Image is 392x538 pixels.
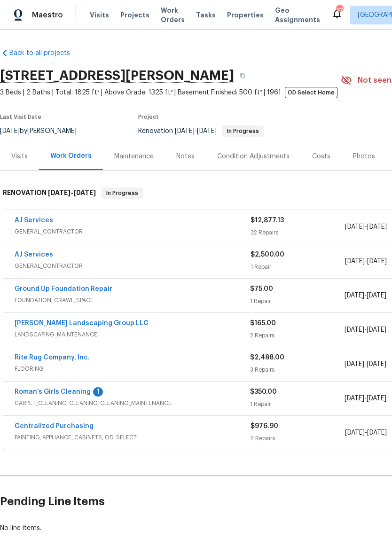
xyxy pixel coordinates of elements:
span: [DATE] [367,258,387,265]
h6: RENOVATION [3,187,96,199]
span: - [48,189,96,196]
span: [DATE] [367,224,387,230]
span: - [345,222,387,232]
div: 3 Repairs [250,365,344,374]
div: 27 [336,6,343,15]
div: 32 Repairs [251,228,345,237]
span: - [345,325,386,335]
span: Geo Assignments [275,6,320,24]
span: $12,877.13 [251,217,284,224]
span: - [175,128,217,134]
span: Maestro [32,10,63,20]
span: [DATE] [367,361,386,367]
div: 1 [93,387,103,397]
div: Maintenance [114,152,154,161]
span: $2,488.00 [250,354,284,361]
a: Centralized Purchasing [15,423,94,429]
span: Projects [120,10,149,20]
span: [DATE] [73,189,96,196]
span: - [345,257,387,266]
span: PAINTING, APPLIANCE, CABINETS, OD_SELECT [15,433,251,442]
span: Renovation [138,128,264,134]
span: Properties [227,10,264,20]
span: CARPET_CLEANING, CLEANING, CLEANING_MAINTENANCE [15,398,250,408]
span: In Progress [223,128,263,134]
span: FLOORING [15,364,250,374]
span: [DATE] [345,292,364,299]
a: Ground Up Foundation Repair [15,286,112,292]
div: 1 Repair [251,262,345,272]
span: Tasks [196,12,216,18]
a: AJ Services [15,217,53,224]
span: $165.00 [250,320,276,327]
span: [DATE] [345,224,365,230]
span: LANDSCAPING_MAINTENANCE [15,330,250,339]
span: $2,500.00 [251,251,284,258]
span: [DATE] [345,429,365,436]
span: $350.00 [250,389,277,395]
span: [DATE] [175,128,195,134]
span: [DATE] [48,189,71,196]
span: Visits [90,10,109,20]
div: 2 Repairs [250,331,344,340]
div: Notes [176,152,195,161]
span: [DATE] [367,429,387,436]
a: AJ Services [15,251,53,258]
span: OD Select Home [285,87,337,98]
span: [DATE] [367,292,386,299]
a: Rite Rug Company, Inc. [15,354,90,361]
span: [DATE] [367,327,386,333]
span: GENERAL_CONTRACTOR [15,227,251,236]
a: Roman’s Girls Cleaning [15,389,91,395]
span: - [345,428,387,437]
span: Project [138,114,159,120]
div: Condition Adjustments [217,152,290,161]
span: [DATE] [367,395,386,402]
div: 2 Repairs [251,434,345,443]
span: $976.90 [251,423,278,429]
div: 1 Repair [250,399,344,409]
span: [DATE] [345,395,364,402]
a: [PERSON_NAME] Landscaping Group LLC [15,320,149,327]
div: 1 Repair [250,296,344,306]
div: Work Orders [50,151,92,161]
span: [DATE] [345,361,364,367]
span: [DATE] [345,258,365,265]
button: Copy Address [234,67,251,84]
span: Work Orders [161,6,185,24]
span: FOUNDATION, CRAWL_SPACE [15,296,250,305]
span: [DATE] [345,327,364,333]
span: - [345,291,386,300]
span: - [345,359,386,369]
span: [DATE] [197,128,217,134]
div: Visits [11,152,28,161]
span: GENERAL_CONTRACTOR [15,261,251,271]
span: In Progress [102,188,142,198]
div: Photos [353,152,375,161]
span: $75.00 [250,286,273,292]
div: Costs [312,152,330,161]
span: - [345,394,386,403]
